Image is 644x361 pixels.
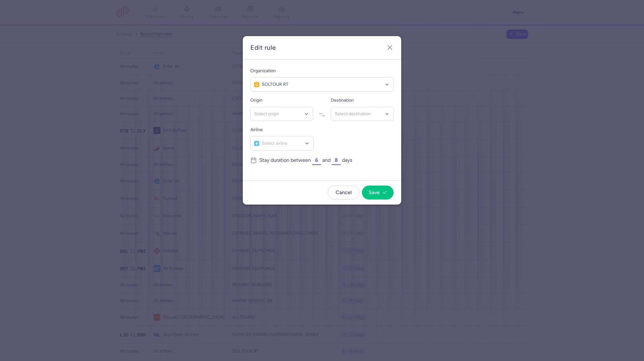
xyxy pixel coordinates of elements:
[250,126,314,134] span: Airline
[254,81,385,88] span: SOLTOUR RT
[362,186,394,199] button: Save
[331,97,394,104] span: Destination
[250,44,276,52] h2: Edit rule
[259,155,394,165] p: Stay duration between and days
[250,97,313,104] span: Origin
[336,190,352,195] span: Cancel
[369,190,380,195] span: Save
[335,111,390,117] span: Select destination
[254,111,310,117] span: Select origin
[328,186,359,199] button: Cancel
[262,140,287,147] span: Select airline
[250,67,394,75] label: Organization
